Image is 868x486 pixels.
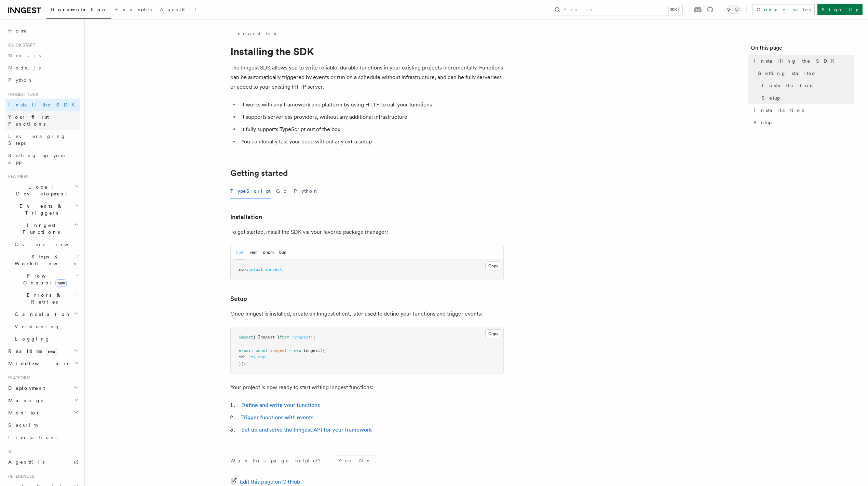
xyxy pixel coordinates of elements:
span: Install the SDK [8,102,79,107]
span: Platform [5,375,31,381]
span: Inngest tour [5,92,38,97]
button: Yes [334,456,355,466]
span: Inngest Functions [5,222,74,235]
span: Home [8,27,27,34]
button: Manage [5,394,80,407]
span: Installation [754,107,806,114]
a: Trigger functions with events [241,414,313,421]
p: Was this page helpful? [230,457,326,464]
span: Limitations [8,435,57,440]
a: Security [5,419,80,431]
span: Realtime [5,348,57,355]
span: : [244,355,246,359]
button: Flow Controlnew [12,270,80,289]
button: Inngest Functions [5,219,80,238]
span: References [5,474,34,479]
span: import [239,335,253,340]
a: Versioning [12,320,80,333]
span: Monitor [5,409,40,416]
span: npm [239,267,246,272]
span: }); [239,361,246,366]
span: Events & Triggers [5,203,74,216]
a: Installation [759,79,854,92]
span: Manage [5,397,44,404]
span: Flow Control [12,272,75,286]
button: Events & Triggers [5,200,80,219]
span: ; [313,335,315,340]
span: inngest [265,267,282,272]
span: Deployment [5,385,45,392]
li: It supports serverless providers, without any additional infrastructure [239,112,504,122]
a: Installing the SDK [751,55,854,67]
button: Errors & Retries [12,289,80,308]
p: The Inngest SDK allows you to write reliable, durable functions in your existing projects increme... [230,63,504,92]
li: It fully supports TypeScript out of the box [239,125,504,134]
a: Define and write your functions [241,402,320,408]
a: Setup [759,92,854,104]
span: Getting started [758,70,816,77]
button: TypeScript [230,183,271,199]
button: Middleware [5,357,80,370]
span: { Inngest } [253,335,280,340]
span: Installation [762,82,815,89]
span: Next.js [8,53,41,58]
h4: On this page [751,44,854,55]
div: Inngest Functions [5,238,80,345]
button: Toggle dark mode [724,5,741,14]
span: Documentation [51,7,107,12]
a: Examples [111,2,156,18]
span: Installing the SDK [754,57,839,64]
a: Getting started [230,168,288,178]
button: Copy [485,329,501,338]
span: Local Development [5,183,74,197]
button: Go [276,183,288,199]
span: Overview [15,242,85,247]
a: Installation [751,104,854,116]
span: Node.js [8,65,41,71]
span: install [246,267,263,272]
a: Sign Up [817,4,863,15]
a: Logging [12,333,80,345]
button: Local Development [5,181,80,200]
span: AI [5,449,13,455]
span: Middleware [5,360,70,367]
a: Home [5,25,80,37]
span: Your first Functions [8,114,49,127]
button: Cancellation [12,308,80,320]
button: Realtimenew [5,345,80,357]
span: Setup [754,119,772,126]
a: Contact sales [752,4,815,15]
p: Your project is now ready to start writing Inngest functions: [230,383,504,392]
button: Search...⌘K [551,4,682,15]
kbd: ⌘K [669,6,678,13]
li: You can locally test your code without any extra setup [239,137,504,146]
h1: Installing the SDK [230,45,504,57]
a: Install the SDK [5,99,80,111]
span: inngest [270,348,287,353]
button: Monitor [5,407,80,419]
a: AgentKit [156,2,200,18]
button: npm [236,245,244,259]
a: Installation [230,212,262,222]
span: "my-app" [248,355,268,359]
button: Copy [485,261,501,270]
span: Inngest [303,348,320,353]
span: AgentKit [160,7,196,12]
span: Python [8,77,33,83]
span: Setup [762,94,780,101]
span: new [294,348,301,353]
a: Limitations [5,431,80,444]
button: Steps & Workflows [12,251,80,270]
a: Setup [751,116,854,129]
span: Steps & Workflows [12,253,76,267]
span: AgentKit [8,459,44,465]
a: Documentation [46,2,111,19]
span: new [46,348,57,355]
button: pnpm [263,245,274,259]
span: "inngest" [291,335,313,340]
span: ({ [320,348,325,353]
span: Versioning [15,324,60,329]
span: Errors & Retries [12,292,74,305]
span: const [256,348,268,353]
a: Your first Functions [5,111,80,130]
